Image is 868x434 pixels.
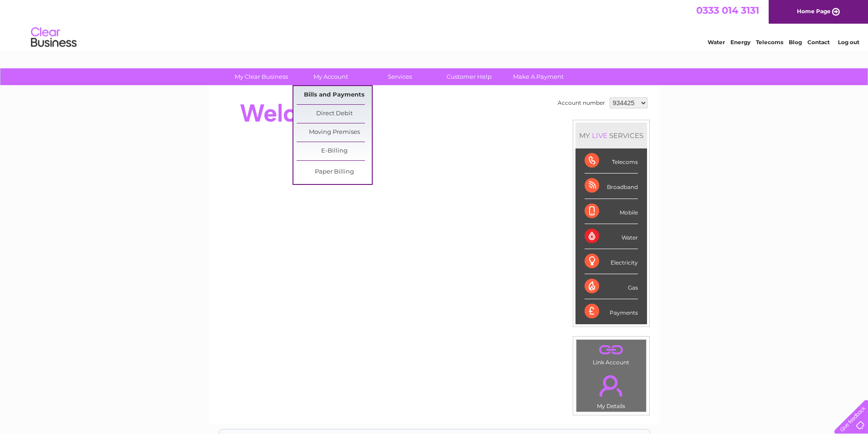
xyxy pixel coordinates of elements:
[224,68,299,85] a: My Clear Business
[585,274,638,299] div: Gas
[297,86,372,104] a: Bills and Payments
[585,249,638,274] div: Electricity
[730,39,750,46] a: Energy
[696,5,759,16] a: 0333 014 3131
[431,68,507,85] a: Customer Help
[576,339,647,368] td: Link Account
[585,148,638,174] div: Telecoms
[555,95,607,111] td: Account number
[576,368,647,412] td: My Details
[807,39,830,46] a: Contact
[590,131,609,140] div: LIVE
[756,39,783,46] a: Telecoms
[579,342,644,358] a: .
[31,24,77,51] img: logo.png
[585,174,638,199] div: Broadband
[708,39,725,46] a: Water
[297,163,372,181] a: Paper Billing
[219,5,650,44] div: Clear Business is a trading name of Verastar Limited (registered in [GEOGRAPHIC_DATA] No. 3667643...
[293,68,368,85] a: My Account
[297,123,372,142] a: Moving Premises
[297,142,372,160] a: E-Billing
[838,39,859,46] a: Log out
[575,123,647,148] div: MY SERVICES
[585,299,638,324] div: Payments
[585,199,638,224] div: Mobile
[579,370,644,402] a: .
[501,68,576,85] a: Make A Payment
[585,224,638,249] div: Water
[297,105,372,123] a: Direct Debit
[362,68,437,85] a: Services
[789,39,802,46] a: Blog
